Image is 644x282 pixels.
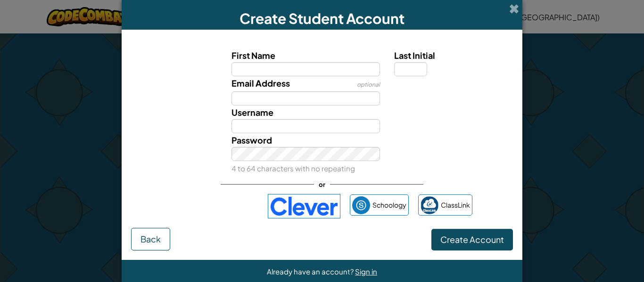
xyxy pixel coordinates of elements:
button: Back [131,228,170,250]
img: schoology.png [352,196,370,214]
img: classlink-logo-small.png [421,196,438,214]
span: Create Account [440,234,504,245]
span: Already have an account? [267,267,355,276]
span: Create Student Account [239,9,405,27]
span: First Name [231,50,275,61]
span: optional [357,81,380,88]
span: Last Initial [394,50,435,61]
span: Back [140,234,161,244]
iframe: Sign in with Google Button [167,196,263,217]
small: 4 to 64 characters with no repeating [231,164,355,173]
img: clever-logo-blue.png [268,194,340,218]
span: Password [231,135,272,145]
a: Sign in [355,267,377,276]
span: Email Address [231,78,290,89]
button: Create Account [431,229,513,250]
span: or [314,177,330,191]
span: Username [231,107,273,118]
span: Schoology [372,198,406,212]
span: ClassLink [441,198,470,212]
